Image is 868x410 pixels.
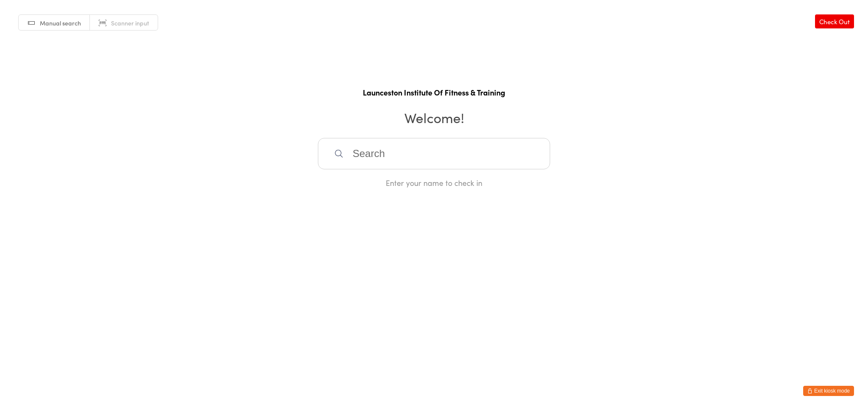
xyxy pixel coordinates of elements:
span: Manual search [40,19,81,27]
a: Check Out [815,14,854,28]
span: Scanner input [111,19,149,27]
h2: Welcome! [8,108,860,127]
h1: Launceston Institute Of Fitness & Training [8,87,860,98]
div: Enter your name to check in [318,177,550,188]
input: Search [318,138,550,169]
button: Exit kiosk mode [803,386,854,396]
